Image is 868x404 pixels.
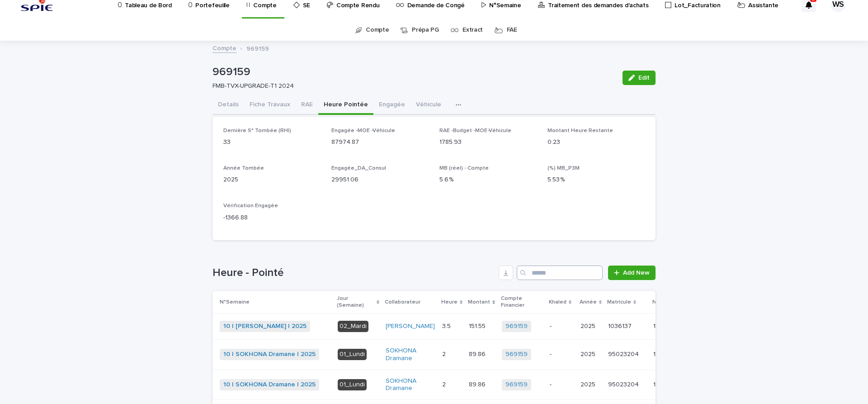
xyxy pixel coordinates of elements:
a: 969159 [505,351,528,358]
a: 10 | SOKHONA Dramane | 2025 [223,381,316,389]
p: FMB-TVX-UPGRADE-T1 2024 [212,82,612,90]
p: 29951.06 [331,175,429,185]
p: 89.86 [469,349,487,358]
tr: 10 | SOKHONA Dramane | 2025 01_LundiSOKHONA Dramane 22 89.8689.86 969159 -20252025 95023204950232... [212,339,781,370]
p: 2025 [580,349,597,358]
p: 2025 [223,175,321,185]
div: 02_Mardi [338,321,368,332]
p: - [550,381,573,389]
p: Compte Financier [501,294,543,310]
a: Extract [462,19,483,41]
a: 969159 [505,381,528,389]
span: (%) MB_P3M [547,166,580,171]
p: Khaled [549,297,566,307]
a: Prépa PG [412,19,439,41]
span: Engagée_DA_Consul [331,166,386,171]
span: Vérification Engagée [223,203,278,209]
p: 0.23 [547,138,645,147]
span: Add New [623,270,650,276]
div: 01_Lundi [338,349,367,360]
p: 87974.87 [331,138,429,147]
a: Add New [608,266,656,280]
p: 3.5 [442,321,453,330]
p: Jour (Semaine) [337,294,374,310]
a: Compte [212,43,236,53]
p: N°Semaine [220,297,250,307]
a: 10 | SOKHONA Dramane | 2025 [223,351,316,358]
p: 10 [653,379,661,389]
input: Search [517,266,603,280]
a: SOKHONA Dramane [386,377,435,393]
p: 10 [653,321,661,330]
a: 10 | [PERSON_NAME] | 2025 [223,323,307,330]
p: 33 [223,138,321,147]
p: 89.86 [469,379,487,389]
h1: Heure - Pointé [212,266,495,280]
p: 2025 [580,321,597,330]
span: Dernière S° Tombée (RHI) [223,128,291,133]
a: [PERSON_NAME] [386,323,435,330]
button: Fiche Travaux [244,96,296,115]
p: 1036137 [608,321,633,330]
p: Montant [468,297,490,307]
p: 2025 [580,379,597,389]
p: 95023204 [608,349,641,358]
p: 2 [442,379,448,389]
a: Compte [366,19,389,41]
div: 01_Lundi [338,379,367,390]
p: 5.6 % [439,175,537,185]
a: FAE [507,19,517,41]
span: Montant Heure Restante [547,128,613,133]
button: Edit [623,71,656,85]
p: Année [580,297,597,307]
p: 2 [442,349,448,358]
button: Heure Pointée [318,96,373,115]
button: RAE [296,96,318,115]
p: -1366.88 [223,213,321,223]
p: Heure [441,297,458,307]
a: 969159 [505,323,528,330]
p: N°S [652,297,662,307]
button: Véhicule [410,96,447,115]
button: Details [212,96,244,115]
p: 10 [653,349,661,358]
p: Collaborateur [385,297,420,307]
p: 5.53 % [547,175,645,185]
p: 95023204 [608,379,641,389]
p: 1785.93 [439,138,537,147]
span: Edit [638,75,650,81]
p: 151.55 [469,321,487,330]
a: SOKHONA Dramane [386,347,435,362]
span: Engagée -MOE -Véhicule [331,128,395,133]
p: 969159 [246,43,269,53]
tr: 10 | SOKHONA Dramane | 2025 01_LundiSOKHONA Dramane 22 89.8689.86 969159 -20252025 95023204950232... [212,370,781,400]
p: 969159 [212,66,615,79]
button: Engagée [373,96,410,115]
p: - [550,351,573,358]
span: RAE -Budget -MOE-Véhicule [439,128,511,133]
p: Matricule [607,297,631,307]
span: MB (réel) - Compte [439,166,489,171]
p: - [550,323,573,330]
span: Année Tombée [223,166,264,171]
tr: 10 | [PERSON_NAME] | 2025 02_Mardi[PERSON_NAME] 3.53.5 151.55151.55 969159 -20252025 103613710361... [212,314,781,340]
